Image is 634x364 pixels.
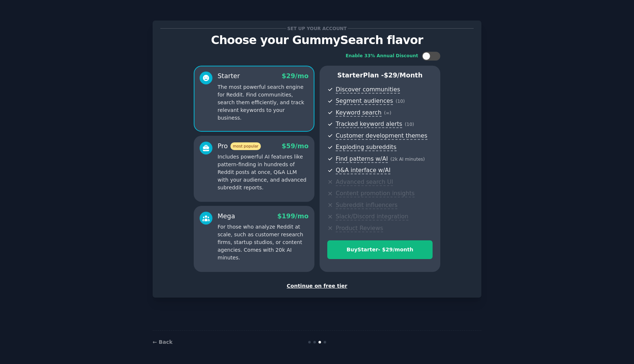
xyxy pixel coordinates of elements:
span: Product Reviews [336,225,383,232]
span: $ 29 /mo [282,72,309,80]
span: ( 2k AI minutes ) [390,157,425,162]
span: Tracked keyword alerts [336,120,402,128]
p: Starter Plan - [327,71,433,80]
p: The most powerful search engine for Reddit. Find communities, search them efficiently, and track ... [218,83,309,122]
span: Q&A interface w/AI [336,167,390,174]
span: Slack/Discord integration [336,213,408,221]
span: Segment audiences [336,97,393,105]
span: ( 10 ) [396,99,405,104]
span: Set up your account [286,25,348,32]
span: Content promotion insights [336,190,415,197]
span: Keyword search [336,109,382,117]
span: Customer development themes [336,132,427,140]
span: $ 59 /mo [282,142,309,150]
div: Starter [218,72,240,81]
p: Choose your GummySearch flavor [160,34,474,47]
p: For those who analyze Reddit at scale, such as customer research firms, startup studios, or conte... [218,223,309,262]
p: Includes powerful AI features like pattern-finding in hundreds of Reddit posts at once, Q&A LLM w... [218,153,309,192]
div: Mega [218,212,235,221]
span: Exploding subreddits [336,143,396,151]
span: Discover communities [336,86,400,94]
a: ← Back [153,339,172,345]
div: Pro [218,142,261,151]
span: Advanced search UI [336,178,393,186]
div: Enable 33% Annual Discount [346,53,418,59]
span: ( 10 ) [405,122,414,127]
div: Buy Starter - $ 29 /month [328,246,432,254]
span: $ 29 /month [384,72,423,79]
div: Continue on free tier [160,282,474,290]
button: BuyStarter- $29/month [327,240,433,259]
span: ( ∞ ) [384,110,391,116]
span: $ 199 /mo [277,212,309,220]
span: Subreddit influencers [336,201,397,209]
span: Find patterns w/AI [336,155,388,163]
span: most popular [230,142,261,150]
